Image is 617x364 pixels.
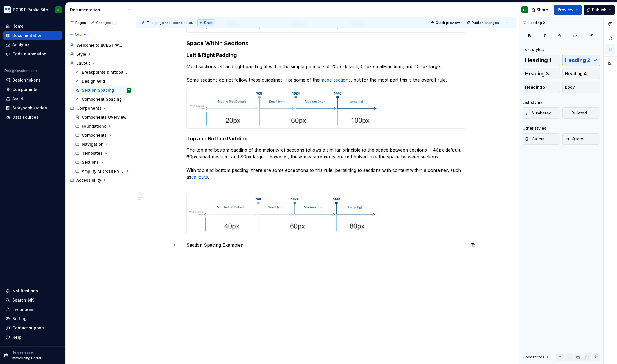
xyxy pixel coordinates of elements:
button: Numbered [523,107,560,119]
a: Components [3,85,62,94]
div: Analytics [12,42,30,48]
div: Documentation [12,33,42,38]
div: Amplify Microsite Sections [73,167,133,176]
div: Components Overview [82,114,127,120]
div: Navigation [82,141,103,147]
a: Breakpoints & Artboards [73,68,133,77]
strong: Top and Bottom Padding [186,136,248,141]
a: Storybook stories [3,104,62,113]
a: Assets [3,94,62,103]
div: Code automation [12,51,46,57]
div: Storybook stories [12,105,47,111]
span: Publish [592,7,607,13]
a: Invite team [3,305,62,314]
div: Navigation [73,140,133,149]
button: Contact support [3,323,62,332]
div: Documentation [70,7,123,13]
div: Text styles [523,47,544,52]
div: Foundations [82,123,106,129]
button: Heading 4 [562,68,600,79]
a: Layout [67,59,133,68]
div: Components [12,87,37,92]
button: Heading 3 [523,68,560,79]
div: Page tree [67,41,133,185]
span: Publish changes [472,21,499,25]
div: Design Grid [82,78,105,84]
span: 1 [112,21,117,25]
div: Templates [82,150,103,156]
div: Contact support [12,325,44,331]
p: New release! [12,350,34,355]
div: Notifications [12,288,38,294]
a: callouts [191,174,208,180]
button: Bulleted [562,107,600,119]
button: Share [528,5,552,15]
div: Foundations [73,122,133,131]
button: Callout [523,133,560,145]
div: Amplify Microsite Sections [82,168,124,174]
button: Quote [562,133,600,145]
a: Design tokens [3,76,62,85]
img: 4bc65fa0-c507-4598-aee7-0046894c245d.png [187,90,378,128]
div: Components [82,132,107,138]
div: Home [12,23,24,29]
button: Publish [584,5,615,15]
a: Section SpacingEP [73,86,133,95]
span: Heading 3 [525,71,549,77]
a: image sections [319,77,351,83]
button: Preview [554,5,582,15]
a: Code automation [3,50,62,59]
div: Block actions [523,355,545,359]
button: Heading 5 [523,82,560,93]
button: Search ⌘K [3,296,62,305]
div: Accessibility [67,176,133,185]
a: Style [67,50,133,59]
span: Add [75,32,82,37]
div: Components [73,131,133,140]
div: Components [67,104,133,113]
div: EP [523,8,527,12]
div: Accessibility [76,177,101,183]
div: Help [12,334,21,340]
span: Numbered [525,110,551,116]
div: List styles [523,100,542,105]
span: Bulleted [565,110,587,116]
div: Section Spacing [82,87,114,93]
a: Component Spacing [73,95,133,104]
div: Component Spacing [82,96,122,102]
strong: Left & Right Padding [186,52,237,58]
span: Draft [204,21,213,25]
span: Quote [565,136,583,142]
p: Introducing Portal [12,356,41,360]
button: Help [3,333,62,342]
div: Changes [96,21,117,25]
div: Components [76,105,102,111]
a: Home [3,22,62,31]
a: Data sources [3,113,62,122]
span: Quick preview [436,21,460,25]
span: Share [537,7,548,13]
p: Most sections left and right padding fit within the simple principle of 20px default, 60px small-... [186,63,465,83]
div: EP [57,8,60,12]
div: Layout [76,60,90,66]
div: Breakpoints & Artboards [82,69,128,75]
a: Design Grid [73,77,133,86]
div: Search ⌘K [12,297,34,303]
button: Add [67,31,89,39]
button: Heading 1 [523,55,560,66]
span: Heading 1 [525,57,551,63]
a: Documentation [3,31,62,40]
a: Analytics [3,40,62,49]
button: Publish changes [465,19,501,27]
span: Preview [558,7,573,13]
span: This page has been edited. [147,21,193,25]
img: 52712b85-2525-4f7e-a80f-cb8a5395f7bd.png [187,194,377,235]
a: Settings [3,314,62,323]
button: Body [562,82,600,93]
div: BCBST Public Site [13,7,48,13]
div: Design tokens [12,77,41,83]
div: Design system data [4,69,38,73]
div: Style [76,51,86,57]
div: Assets [12,96,26,102]
span: Heading 4 [565,71,587,77]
